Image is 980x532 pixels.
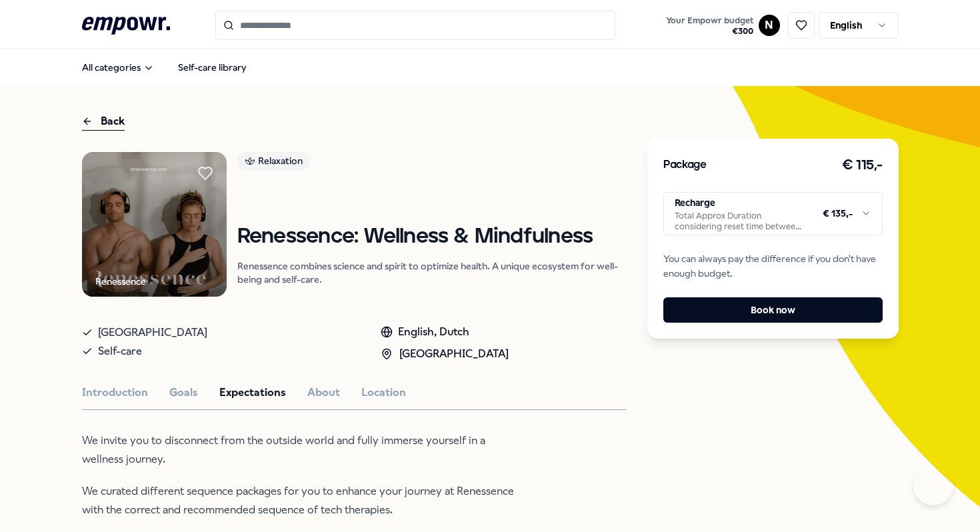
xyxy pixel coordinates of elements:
[666,26,753,37] span: € 300
[71,54,257,81] nav: Main
[167,54,257,81] a: Self-care library
[381,323,509,341] div: English, Dutch
[98,342,142,361] span: Self-care
[219,384,286,401] button: Expectations
[666,15,753,26] span: Your Empowr budget
[307,384,340,401] button: About
[759,15,780,36] button: N
[82,431,515,469] p: We invite you to disconnect from the outside world and fully immerse yourself in a wellness journey.
[663,13,756,39] button: Your Empowr budget€300
[842,155,883,176] h3: € 115,-
[169,384,198,401] button: Goals
[913,465,953,505] iframe: Help Scout Beacon - Open
[82,113,125,131] div: Back
[661,11,759,39] a: Your Empowr budget€300
[237,152,626,175] a: Relaxation
[663,157,706,174] h3: Package
[663,251,882,281] span: You can always pay the difference if you don't have enough budget.
[82,152,227,297] img: Product Image
[361,384,406,401] button: Location
[215,11,615,40] input: Search for products, categories or subcategories
[237,152,310,171] div: Relaxation
[237,259,626,286] p: Renessence combines science and spirit to optimize health. A unique ecosystem for well-being and ...
[82,384,148,401] button: Introduction
[381,345,509,363] div: [GEOGRAPHIC_DATA]
[71,54,165,81] button: All categories
[98,323,207,342] span: [GEOGRAPHIC_DATA]
[237,225,626,249] h1: Renessence: Wellness & Mindfulness
[82,482,515,519] p: We curated different sequence packages for you to enhance your journey at Renessence with the cor...
[663,297,882,323] button: Book now
[95,274,146,289] div: Renessence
